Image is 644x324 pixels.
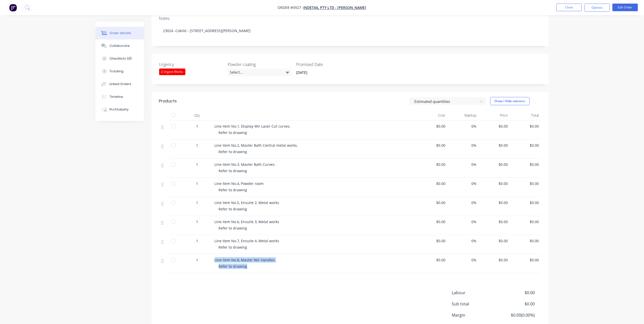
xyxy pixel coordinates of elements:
[418,181,446,186] span: $0.00
[556,4,582,11] button: Close
[512,124,539,129] span: $0.00
[215,124,291,129] span: Line item No.1, Display Wir Laser Cut curves.
[196,181,198,186] span: 1
[228,61,291,67] label: Powder coating
[304,5,366,10] a: Indetail Pty Ltd - [PERSON_NAME]
[512,238,539,244] span: $0.00
[452,290,497,296] span: Labour
[449,257,477,263] span: 0%
[95,65,144,78] button: Tracking
[95,78,144,90] button: Linked Orders
[159,16,541,21] div: Notes
[219,168,247,173] span: Refer to drawing
[481,238,508,244] span: $0.00
[215,181,264,186] span: Line Item No.4, Powder room
[219,245,247,250] span: Refer to drawing
[215,200,279,205] span: Line item No.5, Ensuite 2, Metal works
[159,23,541,38] div: 23024 -Cobild - [STREET_ADDRESS][PERSON_NAME]
[215,219,279,224] span: Line item No.6, Ensuite 3, Metal works
[215,162,276,167] span: Line item No.3, Master Bath Curves.
[228,69,291,76] div: Select...
[215,143,298,148] span: Line item No.2, Master Bath Central metal works.
[497,301,535,307] span: $0.00
[219,264,247,269] span: Refer to drawing
[481,181,508,186] span: $0.00
[215,238,279,243] span: Line item No.7, Ensuite 4, Metal works
[196,257,198,263] span: 1
[481,143,508,148] span: $0.00
[452,301,497,307] span: Sub total
[109,31,131,35] div: Order details
[196,143,198,148] span: 1
[219,187,247,192] span: Refer to drawing
[418,257,446,263] span: $0.00
[512,200,539,205] span: $0.00
[512,143,539,148] span: $0.00
[418,200,446,205] span: $0.00
[449,143,477,148] span: 0%
[449,124,477,129] span: 0%
[418,219,446,224] span: $0.00
[109,56,132,61] div: Checklists 0/0
[449,162,477,167] span: 0%
[512,181,539,186] span: $0.00
[497,290,535,296] span: $0.00
[278,5,304,10] span: Order #3927 -
[418,238,446,244] span: $0.00
[416,110,448,120] div: Cost
[418,124,446,129] span: $0.00
[95,52,144,65] button: Checklists 0/0
[109,94,123,99] div: Timeline
[449,238,477,244] span: 0%
[196,162,198,167] span: 1
[219,226,247,231] span: Refer to drawing
[510,110,541,120] div: Total
[512,162,539,167] span: $0.00
[512,219,539,224] span: $0.00
[109,69,124,74] div: Tracking
[215,258,275,262] span: Line item No.8, Master Wir Handles
[95,90,144,103] button: Timeline
[95,39,144,52] button: Collaborate
[449,181,477,186] span: 0%
[584,4,610,12] button: Options
[452,312,497,318] span: Margin
[109,82,131,86] div: Linked Orders
[182,110,213,120] div: Qty
[418,143,446,148] span: $0.00
[449,219,477,224] span: 0%
[481,200,508,205] span: $0.00
[95,27,144,39] button: Order details
[159,69,185,75] div: 2 Urgent Works
[196,219,198,224] span: 1
[490,97,530,105] button: Show / Hide columns
[418,162,446,167] span: $0.00
[219,207,247,211] span: Refer to drawing
[109,107,129,112] div: Profitability
[447,110,479,120] div: Markup
[219,149,247,154] span: Refer to drawing
[481,257,508,263] span: $0.00
[512,257,539,263] span: $0.00
[219,130,247,135] span: Refer to drawing
[159,98,177,104] div: Products
[196,238,198,244] span: 1
[9,4,17,11] img: Factory
[497,312,535,318] span: $0.00 ( 0.00 %)
[159,61,223,67] label: Urgency
[95,103,144,116] button: Profitability
[449,200,477,205] span: 0%
[612,4,638,11] button: Edit Order
[481,162,508,167] span: $0.00
[481,219,508,224] span: $0.00
[196,124,198,129] span: 1
[481,124,508,129] span: $0.00
[196,200,198,205] span: 1
[296,61,360,67] label: Promised Date
[479,110,510,120] div: Price
[293,69,356,76] input: Enter date
[109,44,130,48] div: Collaborate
